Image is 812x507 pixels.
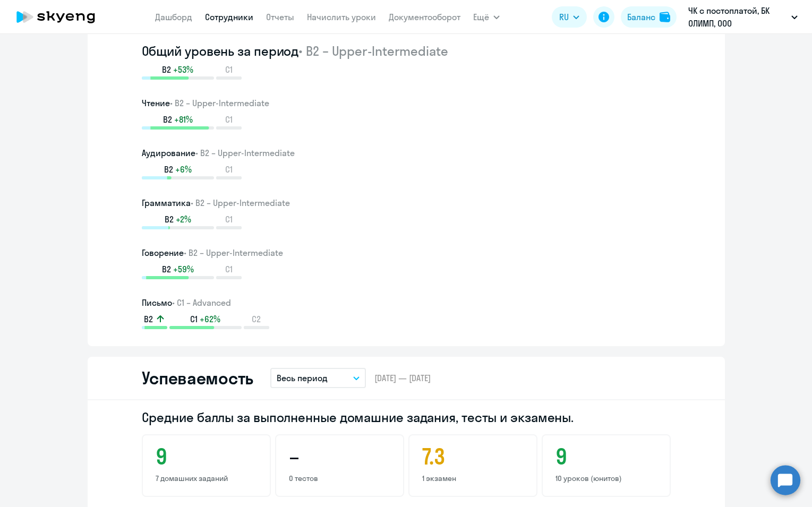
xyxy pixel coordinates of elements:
span: • B2 – Upper-Intermediate [191,197,290,208]
span: +53% [173,64,193,75]
span: +81% [174,114,193,125]
button: Ещё [473,6,500,28]
span: • B2 – Upper-Intermediate [195,148,295,158]
span: Ещё [473,11,489,23]
span: • B2 – Upper-Intermediate [298,43,448,59]
span: C1 [225,263,233,275]
span: • C1 – Advanced [172,297,231,308]
a: Документооборот [389,12,460,22]
span: C1 [225,64,233,75]
div: Баланс [627,11,655,23]
span: [DATE] — [DATE] [374,372,431,384]
h3: Грамматика [142,196,671,209]
span: +6% [175,164,192,175]
h3: – [289,444,390,469]
span: C1 [225,164,233,175]
span: B2 [144,313,153,325]
span: +59% [173,263,194,275]
p: Весь период [277,372,328,384]
span: C1 [190,313,198,325]
h3: 7.3 [422,444,524,469]
span: C2 [252,313,261,325]
button: RU [552,6,587,28]
button: ЧК с постоплатой, БК ОЛИМП, ООО [683,4,803,30]
img: balance [660,12,670,22]
p: 0 тестов [289,474,390,483]
p: 10 уроков (юнитов) [555,474,657,483]
h3: 9 [555,444,657,469]
button: Весь период [270,368,366,388]
span: C1 [225,213,233,225]
span: +62% [200,313,220,325]
h3: 9 [156,444,257,469]
a: Отчеты [266,12,294,22]
p: ЧК с постоплатой, БК ОЛИМП, ООО [688,4,787,30]
span: C1 [225,114,233,125]
p: 1 экзамен [422,474,524,483]
span: +2% [176,213,191,225]
span: • B2 – Upper-Intermediate [184,247,283,258]
span: B2 [162,64,171,75]
h2: Общий уровень за период [142,42,671,59]
span: B2 [164,164,173,175]
p: 7 домашних заданий [156,474,257,483]
a: Сотрудники [205,12,253,22]
a: Дашборд [155,12,192,22]
h3: Письмо [142,296,671,309]
h3: Говорение [142,246,671,259]
h3: Аудирование [142,147,671,159]
span: RU [559,11,569,23]
h2: Успеваемость [142,367,253,389]
span: B2 [162,263,171,275]
h2: Средние баллы за выполненные домашние задания, тесты и экзамены. [142,409,671,426]
button: Балансbalance [621,6,677,28]
a: Начислить уроки [307,12,376,22]
span: B2 [165,213,174,225]
h3: Чтение [142,97,671,109]
span: B2 [163,114,172,125]
span: • B2 – Upper-Intermediate [170,98,269,108]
